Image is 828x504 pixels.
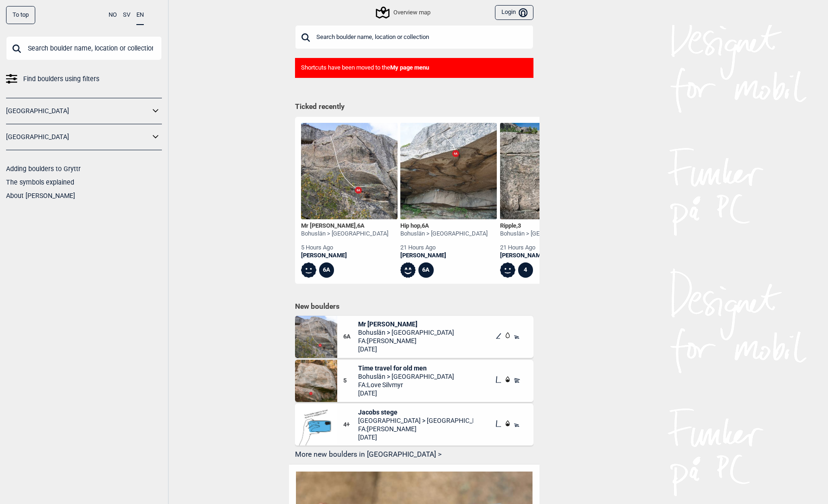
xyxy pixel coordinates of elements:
[358,416,473,425] span: [GEOGRAPHIC_DATA] > [GEOGRAPHIC_DATA]
[400,252,488,260] a: [PERSON_NAME]
[500,252,587,260] a: [PERSON_NAME]
[358,364,454,372] span: Time travel for old men
[295,403,337,446] img: Bilde Mangler
[295,360,337,402] img: Time travel for old men
[109,6,117,24] button: NO
[495,5,533,20] button: Login
[358,337,454,345] span: FA: [PERSON_NAME]
[6,179,74,186] a: The symbols explained
[358,381,454,389] span: FA: Love Silvmyr
[500,222,587,230] div: Ripple ,
[6,6,35,24] div: To top
[301,244,388,252] div: 5 hours ago
[400,222,488,230] div: Hip hop ,
[295,102,533,112] h1: Ticked recently
[301,230,388,238] div: Bohuslän > [GEOGRAPHIC_DATA]
[123,6,130,24] button: SV
[295,25,533,49] input: Search boulder name, location or collection
[6,192,75,199] a: About [PERSON_NAME]
[400,244,488,252] div: 21 hours ago
[500,230,587,238] div: Bohuslän > [GEOGRAPHIC_DATA]
[377,7,430,18] div: Overview map
[6,36,162,60] input: Search boulder name, location or collection
[6,130,150,144] a: [GEOGRAPHIC_DATA]
[6,104,150,118] a: [GEOGRAPHIC_DATA]
[357,222,365,229] span: 6A
[358,328,454,337] span: Bohuslän > [GEOGRAPHIC_DATA]
[358,425,473,433] span: FA: [PERSON_NAME]
[23,72,99,86] span: Find boulders using filters
[295,316,533,358] div: Mr Ed6AMr [PERSON_NAME]Bohuslän > [GEOGRAPHIC_DATA]FA:[PERSON_NAME][DATE]
[301,222,388,230] div: Mr [PERSON_NAME] ,
[390,64,429,71] b: My page menu
[500,244,587,252] div: 21 hours ago
[6,165,81,172] a: Adding boulders to Gryttr
[295,360,533,402] div: Time travel for old men5Time travel for old menBohuslän > [GEOGRAPHIC_DATA]FA:Love Silvmyr[DATE]
[358,320,454,328] span: Mr [PERSON_NAME]
[400,123,497,219] img: Hip hop
[295,403,533,446] div: Bilde Mangler4+Jacobs stege[GEOGRAPHIC_DATA] > [GEOGRAPHIC_DATA]FA:[PERSON_NAME][DATE]
[518,262,533,278] div: 4
[418,262,434,278] div: 6A
[358,345,454,353] span: [DATE]
[319,262,334,278] div: 6A
[136,6,144,25] button: EN
[301,252,388,260] a: [PERSON_NAME]
[343,333,359,341] span: 6A
[500,123,597,219] img: Ripple 191002
[295,316,337,358] img: Mr Ed
[343,421,359,429] span: 4+
[358,408,473,416] span: Jacobs stege
[343,377,359,385] span: 5
[400,230,488,238] div: Bohuslän > [GEOGRAPHIC_DATA]
[295,302,533,311] h1: New boulders
[295,447,533,462] button: More new boulders in [GEOGRAPHIC_DATA] >
[518,222,521,229] span: 3
[422,222,429,229] span: 6A
[358,389,454,397] span: [DATE]
[358,372,454,381] span: Bohuslän > [GEOGRAPHIC_DATA]
[358,433,473,441] span: [DATE]
[301,123,398,219] img: Mr Ed
[6,72,162,86] a: Find boulders using filters
[295,58,533,78] div: Shortcuts have been moved to the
